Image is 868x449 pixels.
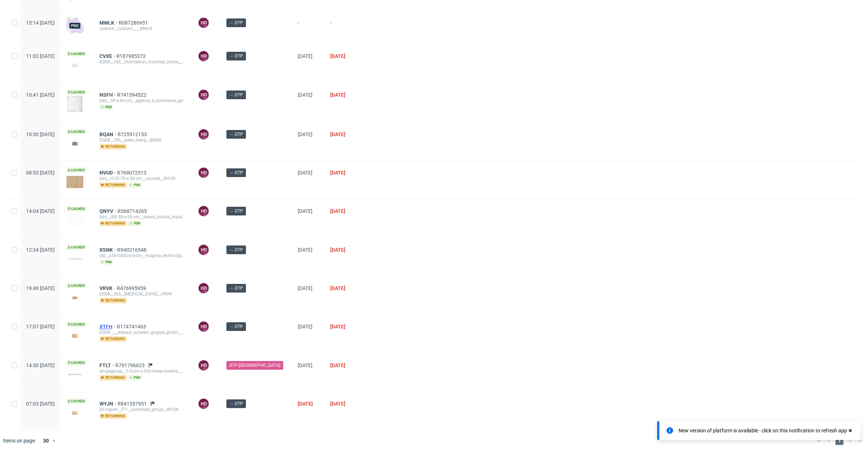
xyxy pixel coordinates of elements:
span: R568714265 [118,208,148,214]
img: version_two_editor_design [66,95,84,113]
span: 1 [835,436,843,445]
span: → DTP [229,131,243,138]
span: 11:02 [DATE] [26,53,55,59]
span: returning [99,413,127,419]
span: [DATE] [330,285,345,291]
a: XTFH [99,324,117,330]
span: → DTP [229,169,243,176]
span: [DATE] [330,131,345,137]
span: returning [99,336,127,342]
img: version_two_editor_design.png [66,214,84,227]
a: FTLT [99,362,115,368]
span: [DATE] [298,92,312,98]
span: [DATE] [298,53,312,59]
a: R741594522 [117,92,148,98]
span: returning [99,375,127,381]
figcaption: HD [199,168,209,178]
span: DTP-[GEOGRAPHIC_DATA] [229,362,280,369]
span: [DATE] [330,401,345,407]
span: Locked [66,89,86,95]
figcaption: HD [199,283,209,293]
img: version_two_editor_design [66,60,84,70]
span: 08:53 [DATE] [26,170,55,176]
span: → DTP [229,400,243,407]
div: New version of platform is available - click on this notification to refresh app [678,427,847,434]
span: [DATE] [330,247,345,253]
span: - [298,20,319,35]
span: returning [99,221,127,226]
div: bds__t88-38-x-50-cm__venus_michal_matuszak__QNYV [99,214,186,220]
span: R174741463 [117,324,148,330]
span: [DATE] [330,53,345,59]
div: custom__custom____MWLK [99,26,186,32]
span: pim [128,375,142,381]
span: Items on page: [3,437,36,444]
a: QNYV [99,208,118,214]
img: version_two_editor_design.png [66,176,84,188]
img: version_two_editor_design.png [66,293,84,302]
span: → DTP [229,92,243,98]
span: NVUD [99,170,117,176]
span: R087286951 [119,20,149,26]
span: pim [128,182,142,188]
a: WYJN [99,401,118,407]
span: pim [99,259,113,265]
span: 12:34 [DATE] [26,247,55,253]
span: [DATE] [298,362,312,368]
span: → DTP [229,247,243,253]
span: [DATE] [298,401,313,407]
a: XSNK [99,247,117,253]
span: R187985372 [116,53,147,59]
span: MWLK [99,20,119,26]
span: - [330,20,356,35]
div: bds__30-x-40-cm__agence_e_commerce_gtr__NSFH [99,98,186,104]
img: version_two_editor_design [66,373,84,375]
span: returning [99,144,127,150]
a: CVXE [99,53,116,59]
span: 10:30 [DATE] [26,131,55,137]
a: R769072513 [117,170,148,176]
span: Locked [66,244,86,250]
a: R725912153 [118,131,148,137]
span: 17:07 [DATE] [26,324,55,330]
span: Locked [66,167,86,173]
a: BQAN [99,131,118,137]
div: amgsgroup__1-5-cm-x-300-linear-meters__we_love_pr_gmbh__FTLT [99,368,186,374]
span: [DATE] [298,170,312,176]
a: R940216548 [117,247,148,253]
span: → DTP [229,208,243,214]
figcaption: HD [199,90,209,100]
div: 30 [39,436,52,446]
span: [DATE] [330,324,345,330]
a: R476995959 [117,285,148,291]
span: 19:49 [DATE] [26,285,55,291]
span: Locked [66,129,86,135]
figcaption: HD [199,129,209,139]
span: [DATE] [330,170,345,176]
figcaption: HD [199,51,209,61]
span: → DTP [229,323,243,330]
span: [DATE] [298,285,312,291]
a: NSFH [99,92,117,98]
span: 07:03 [DATE] [26,401,55,407]
span: 10:41 [DATE] [26,92,55,98]
span: Locked [66,51,86,57]
span: [DATE] [298,208,312,214]
figcaption: HD [199,245,209,255]
figcaption: HD [199,322,209,332]
a: R841557951 [118,401,148,407]
div: EGDK____impact_schweiz_gruppe_gmbh__XTFH [99,330,186,335]
span: → DTP [229,53,243,59]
